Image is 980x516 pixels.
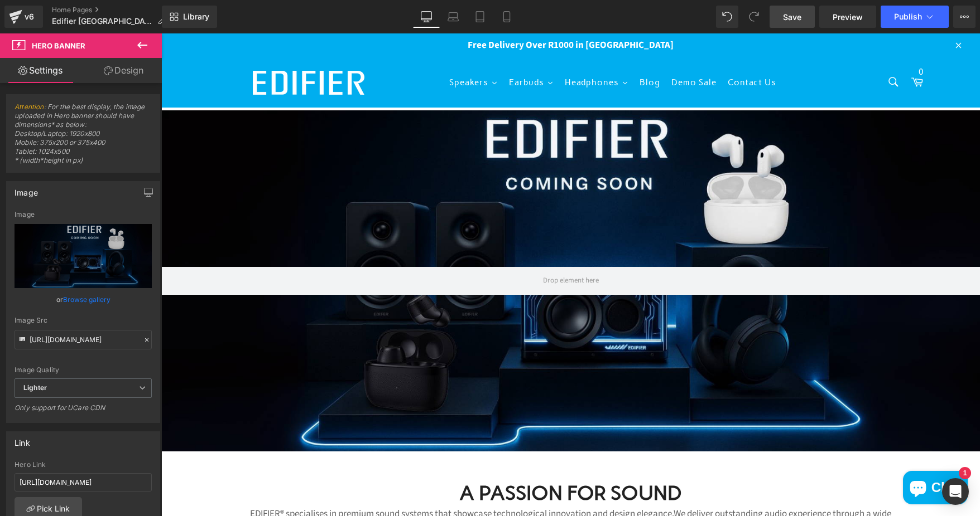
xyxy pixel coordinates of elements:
[478,43,499,55] span: Blog
[23,383,47,392] b: Lighter
[510,43,555,55] span: Demo Sale
[566,43,615,55] span: Contact Us
[63,290,111,309] a: Browse gallery
[505,35,561,63] a: Demo Sale
[738,437,810,474] inbox-online-store-chat: Shopify online store chat
[467,6,493,28] a: Tablet
[83,473,736,503] p: EDIFIER® specialises in premium sound systems that showcase technological innovation and design e...
[183,12,209,22] span: Library
[52,6,174,14] a: Home Pages
[288,43,327,55] span: Speakers
[162,6,217,28] a: New Library
[15,366,152,374] div: Image Quality
[15,473,152,491] input: https://your-shop.myshopify.com
[15,432,30,447] div: Link
[881,6,949,28] button: Publish
[92,37,203,61] img: Edifier South Africa
[52,17,153,26] span: Edifier [GEOGRAPHIC_DATA]
[32,41,85,50] span: Hero Banner
[83,58,164,83] a: Design
[15,103,152,172] span: : For the best display, the image uploaded in Hero banner should have dimensions* as below: Deskt...
[15,330,152,349] input: Link
[15,317,152,324] div: Image Src
[15,294,152,305] div: or
[493,6,520,28] a: Mobile
[348,43,383,55] span: Earbuds
[894,12,922,21] span: Publish
[942,478,969,505] div: Open Intercom Messenger
[15,211,152,218] div: Image
[833,11,863,23] span: Preview
[282,35,342,63] a: Speakers
[403,43,458,55] span: Headphones
[744,37,767,62] a: 0
[743,6,765,28] button: Redo
[22,9,36,24] div: v6
[83,446,736,474] h1: A Passion for sound
[413,6,440,28] a: Desktop
[473,35,505,63] a: Blog
[751,34,762,45] span: 0
[953,6,976,28] button: More
[342,35,398,63] a: Earbuds
[15,103,44,111] a: Attention
[716,6,738,28] button: Undo
[783,11,801,23] span: Save
[819,6,876,28] a: Preview
[15,461,152,469] div: Hero Link
[15,182,38,197] div: Image
[440,6,467,28] a: Laptop
[4,6,43,28] a: v6
[398,35,473,63] a: Headphones
[15,403,152,420] div: Only support for UCare CDN
[561,35,621,63] a: Contact Us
